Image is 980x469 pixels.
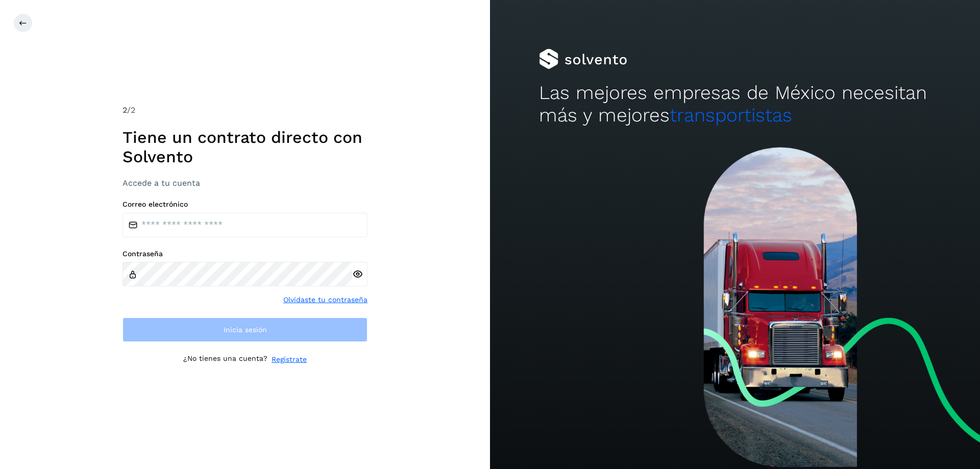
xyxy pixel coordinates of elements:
button: Inicia sesión [122,317,367,342]
h2: Las mejores empresas de México necesitan más y mejores [539,82,931,127]
h1: Tiene un contrato directo con Solvento [122,128,367,167]
a: Regístrate [272,354,307,365]
span: 2 [122,105,127,115]
label: Correo electrónico [122,200,367,209]
div: /2 [122,104,367,116]
p: ¿No tienes una cuenta? [183,354,267,365]
span: transportistas [670,104,792,126]
span: Inicia sesión [224,326,267,333]
h3: Accede a tu cuenta [122,178,367,188]
a: Olvidaste tu contraseña [283,294,367,305]
label: Contraseña [122,250,367,258]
